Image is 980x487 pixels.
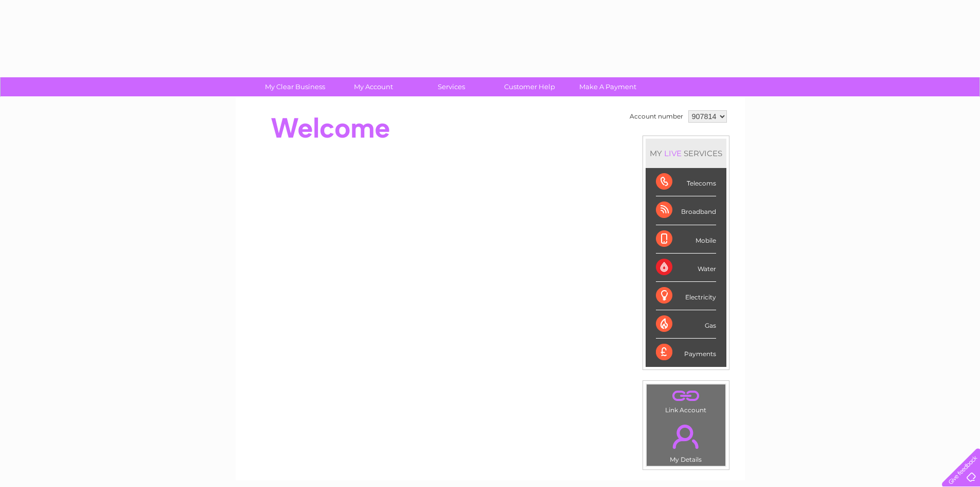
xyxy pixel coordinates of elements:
[656,225,716,254] div: Mobile
[565,77,650,96] a: Make A Payment
[331,77,416,96] a: My Account
[646,139,726,168] div: MY SERVICES
[646,384,726,416] td: Link Account
[656,168,716,196] div: Telecoms
[409,77,494,96] a: Services
[662,148,684,158] div: LIVE
[656,282,716,310] div: Electricity
[656,196,716,225] div: Broadband
[656,339,716,366] div: Payments
[656,254,716,282] div: Water
[646,416,726,466] td: My Details
[656,310,716,339] div: Gas
[627,108,686,125] td: Account number
[649,418,723,455] a: .
[649,387,723,405] a: .
[487,77,572,96] a: Customer Help
[253,77,337,96] a: My Clear Business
